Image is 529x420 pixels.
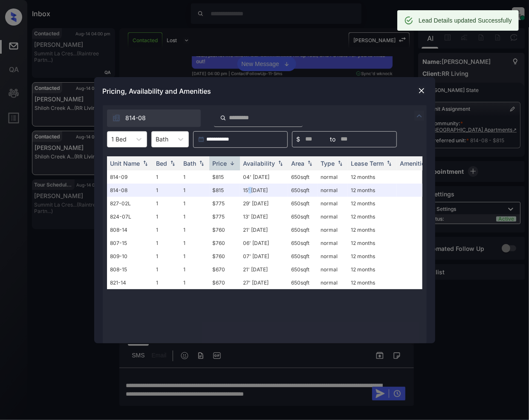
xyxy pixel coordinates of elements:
img: sorting [385,160,393,166]
div: Unit Name [110,160,140,167]
td: 814-09 [107,170,153,184]
td: 12 months [348,184,397,197]
div: Lease Term [351,160,384,167]
td: 1 [153,197,180,210]
td: normal [318,250,348,263]
td: 12 months [348,263,397,276]
div: Amenities [400,160,429,167]
td: $760 [209,250,240,263]
td: 1 [180,170,209,184]
td: $670 [209,263,240,276]
td: 21' [DATE] [240,223,288,236]
td: normal [318,223,348,236]
td: normal [318,197,348,210]
td: 808-15 [107,263,153,276]
td: 1 [153,210,180,223]
td: normal [318,263,348,276]
td: $775 [209,197,240,210]
td: 650 sqft [288,170,318,184]
div: Area [292,160,305,167]
td: 650 sqft [288,263,318,276]
td: $815 [209,170,240,184]
td: normal [318,210,348,223]
img: icon-zuma [414,111,425,121]
div: Price [213,160,227,167]
td: 807-15 [107,236,153,250]
img: sorting [306,160,314,166]
td: 1 [180,210,209,223]
td: 21' [DATE] [240,263,288,276]
img: icon-zuma [220,114,226,122]
td: 650 sqft [288,223,318,236]
td: 1 [180,197,209,210]
td: 821-14 [107,276,153,289]
td: $760 [209,223,240,236]
td: 1 [180,276,209,289]
span: $ [297,135,301,144]
td: 814-08 [107,184,153,197]
td: 1 [153,170,180,184]
td: 1 [180,184,209,197]
img: sorting [276,160,285,166]
div: Bed [156,160,168,167]
td: 650 sqft [288,236,318,250]
td: 827-02L [107,197,153,210]
img: sorting [141,160,150,166]
td: 15' [DATE] [240,184,288,197]
td: $815 [209,184,240,197]
td: 12 months [348,210,397,223]
td: 12 months [348,223,397,236]
td: $760 [209,236,240,250]
span: to [330,135,336,144]
div: Type [321,160,335,167]
td: 650 sqft [288,184,318,197]
td: 1 [153,223,180,236]
td: 27' [DATE] [240,276,288,289]
img: close [417,86,426,95]
span: 814-08 [126,113,146,123]
td: 12 months [348,250,397,263]
td: 1 [180,250,209,263]
td: normal [318,236,348,250]
td: 1 [180,223,209,236]
img: icon-zuma [112,114,121,122]
td: normal [318,170,348,184]
td: 650 sqft [288,250,318,263]
td: 1 [153,250,180,263]
td: 1 [180,236,209,250]
td: 809-10 [107,250,153,263]
td: 1 [180,263,209,276]
td: 12 months [348,197,397,210]
div: Lead Details updated Successfully [419,13,512,28]
td: 1 [153,276,180,289]
td: normal [318,184,348,197]
td: 06' [DATE] [240,236,288,250]
td: 12 months [348,236,397,250]
td: 12 months [348,170,397,184]
td: 1 [153,236,180,250]
td: 04' [DATE] [240,170,288,184]
img: sorting [336,160,344,166]
td: 12 months [348,276,397,289]
td: $670 [209,276,240,289]
td: 07' [DATE] [240,250,288,263]
div: Pricing, Availability and Amenities [94,77,435,105]
td: 808-14 [107,223,153,236]
td: normal [318,276,348,289]
img: sorting [197,160,206,166]
div: Bath [184,160,197,167]
td: 29' [DATE] [240,197,288,210]
img: sorting [168,160,177,166]
td: 650 sqft [288,276,318,289]
td: 1 [153,184,180,197]
td: 824-07L [107,210,153,223]
td: 1 [153,263,180,276]
td: $775 [209,210,240,223]
td: 13' [DATE] [240,210,288,223]
td: 650 sqft [288,210,318,223]
div: Availability [243,160,275,167]
td: 650 sqft [288,197,318,210]
img: sorting [228,160,237,167]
